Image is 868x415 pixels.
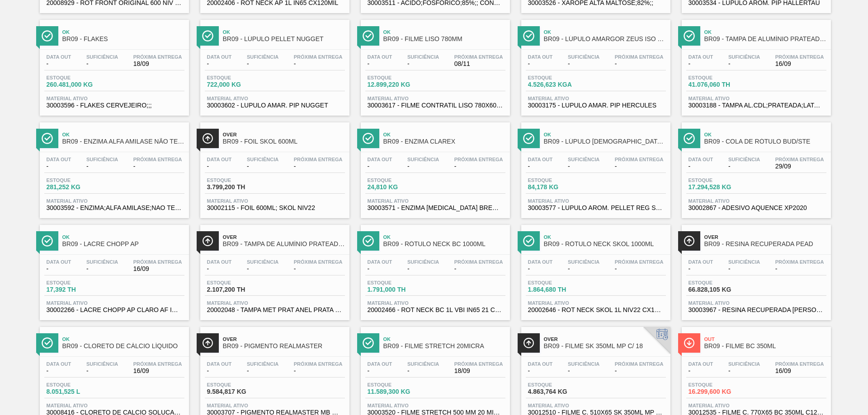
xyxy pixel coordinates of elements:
span: 11.589,300 KG [368,388,431,395]
span: Estoque [368,177,431,183]
span: - [728,61,760,67]
span: 30003188 - TAMPA AL.CDL;PRATEADA;LATA-AUTOMATICA; [689,102,824,109]
span: Material ativo [689,300,824,306]
span: Próxima Entrega [454,259,503,265]
span: Estoque [528,177,591,183]
span: - [454,266,503,272]
span: Estoque [689,177,752,183]
span: Estoque [47,75,110,80]
span: - [775,266,824,272]
span: BR09 - FOIL SKOL 600ML [223,138,345,145]
span: BR09 - PIGMENTO REALMASTER [223,343,345,350]
img: Ícone [684,235,695,247]
a: ÍconeOverBR09 - FOIL SKOL 600MLData out-Suficiência-Próxima Entrega-Estoque3.799,200 THMaterial a... [193,116,354,218]
span: - [294,61,343,67]
span: 20002466 - ROT NECK BC 1L VBI IN65 21 CX120MIL [368,307,503,313]
span: Material ativo [368,403,503,408]
img: Ícone [202,337,213,349]
img: Ícone [202,235,213,247]
span: - [247,266,278,272]
span: - [294,368,343,374]
a: ÍconeOkBR09 - FILME LISO 780MMData out-Suficiência-Próxima Entrega08/11Estoque12.899,220 KGMateri... [354,13,514,116]
span: Data out [207,259,232,265]
span: Próxima Entrega [294,361,343,367]
span: 41.076,060 TH [689,81,752,88]
span: Próxima Entrega [133,157,182,162]
span: 9.584,817 KG [207,388,270,395]
span: - [407,163,439,170]
span: Suficiência [568,259,599,265]
span: BR09 - LÚPULO AROMÁTICO PELLET SAAZ [544,138,666,145]
span: Data out [528,157,553,162]
span: - [47,368,71,374]
span: Material ativo [528,403,664,408]
span: Estoque [207,280,270,285]
span: 24,810 KG [368,184,431,191]
span: Estoque [528,382,591,387]
span: Material ativo [368,96,503,101]
span: Suficiência [568,54,599,60]
span: Data out [528,259,553,265]
span: Material ativo [689,198,824,204]
span: Over [704,234,826,240]
span: 260.481,000 KG [47,81,110,88]
span: Data out [528,54,553,60]
span: Suficiência [568,361,599,367]
span: Ok [544,234,666,240]
span: Out [704,336,826,342]
span: Material ativo [47,300,182,306]
span: - [47,61,71,67]
span: - [368,266,392,272]
span: - [615,61,664,67]
span: Suficiência [247,157,278,162]
span: Próxima Entrega [294,54,343,60]
span: - [728,368,760,374]
span: Próxima Entrega [454,361,503,367]
span: 2.107,200 TH [207,286,270,293]
span: BR09 - RÓTULO NECK SKOL 1000ML [544,241,666,247]
span: Estoque [47,280,110,285]
span: 17,392 TH [47,286,110,293]
span: Estoque [528,280,591,285]
span: Data out [207,54,232,60]
span: BR09 - FILME BC 350ML [704,343,826,350]
span: Ok [62,234,184,240]
span: - [133,163,182,170]
span: Estoque [207,382,270,387]
span: Suficiência [247,54,278,60]
span: BR09 - LÚPULO PELLET NUGGET [223,36,345,42]
span: BR09 - COLA DE RÓTULO BUD/STE [704,138,826,145]
span: Material ativo [528,300,664,306]
span: - [568,266,599,272]
span: Próxima Entrega [454,54,503,60]
span: - [528,163,553,170]
span: Próxima Entrega [775,259,824,265]
span: 20002646 - ROT NECK SKOL 1L NIV22 CX138,6MIL [528,307,664,313]
span: Próxima Entrega [775,361,824,367]
span: Ok [544,29,666,35]
span: Suficiência [407,361,439,367]
a: ÍconeOkBR09 - RÓTULO NECK SKOL 1000MLData out-Suficiência-Próxima Entrega-Estoque1.864,680 THMate... [514,218,675,321]
span: Suficiência [407,259,439,265]
img: Ícone [363,235,374,247]
span: - [689,368,713,374]
span: Suficiência [407,157,439,162]
img: Ícone [202,30,213,42]
a: ÍconeOkBR09 - COLA DE RÓTULO BUD/STEData out-Suficiência-Próxima Entrega29/09Estoque17.294,528 KG... [675,116,835,218]
span: BR09 - TAMPA DE ALUMÍNIO PRATEADA BALL CDL [704,36,826,42]
span: Material ativo [207,96,343,101]
span: Suficiência [568,157,599,162]
img: Ícone [42,30,53,42]
span: 18/09 [454,368,503,374]
span: - [454,163,503,170]
span: - [86,61,118,67]
span: - [294,163,343,170]
span: Próxima Entrega [615,361,664,367]
span: 722,000 KG [207,81,270,88]
span: Ok [383,336,505,342]
span: Estoque [689,382,752,387]
span: Ok [223,29,345,35]
span: 30003596 - FLAKES CERVEJEIRO;;; [47,102,182,109]
span: - [528,61,553,67]
span: Data out [207,361,232,367]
